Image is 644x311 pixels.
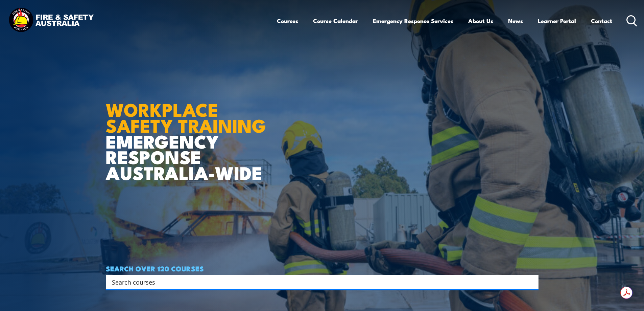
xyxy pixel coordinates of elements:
[468,12,493,30] a: About Us
[373,12,453,30] a: Emergency Response Services
[106,84,271,180] h1: EMERGENCY RESPONSE AUSTRALIA-WIDE
[113,277,525,287] form: Search form
[106,265,539,272] h4: SEARCH OVER 120 COURSES
[538,12,576,30] a: Learner Portal
[527,277,536,287] button: Search magnifier button
[313,12,358,30] a: Course Calendar
[112,277,524,287] input: Search input
[508,12,523,30] a: News
[277,12,298,30] a: Courses
[106,95,266,139] strong: WORKPLACE SAFETY TRAINING
[591,12,612,30] a: Contact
